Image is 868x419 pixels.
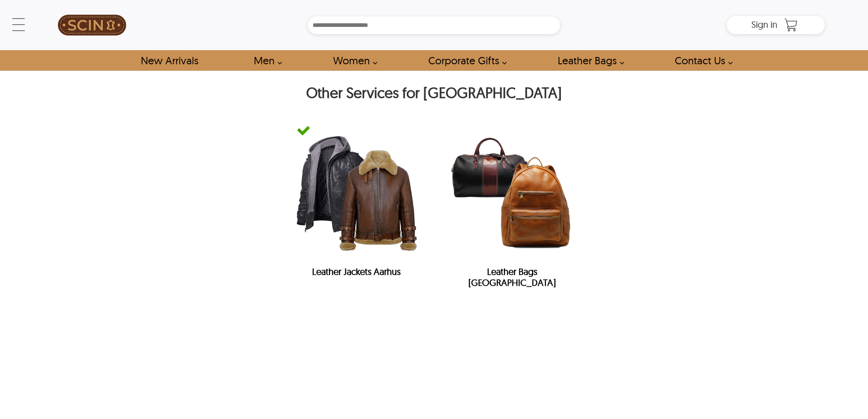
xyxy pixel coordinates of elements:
[58,5,126,46] img: SCIN
[418,50,512,71] a: Shop Leather Corporate Gifts
[323,50,382,71] a: Shop Women Leather Jackets
[43,84,825,106] h2: Other Services for [GEOGRAPHIC_DATA]
[288,266,425,282] h2: Leather Jackets Aarhus
[243,50,287,71] a: shop men's leather jackets
[443,124,581,262] img: Leather Bags
[782,18,800,32] a: Shopping Cart
[288,124,425,262] img: Leather Jackets
[664,50,738,71] a: contact-us
[443,266,581,293] h2: Leather Bags [GEOGRAPHIC_DATA]
[751,19,777,30] span: Sign in
[434,115,590,302] a: Leather BagsLeather Bags [GEOGRAPHIC_DATA]
[130,50,208,71] a: Shop New Arrivals
[43,5,141,46] a: SCIN
[297,124,310,138] img: green-tick-icon
[751,22,777,29] a: Sign in
[278,115,434,291] a: green-tick-iconLeather JacketsLeather Jackets Aarhus
[547,50,629,71] a: Shop Leather Bags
